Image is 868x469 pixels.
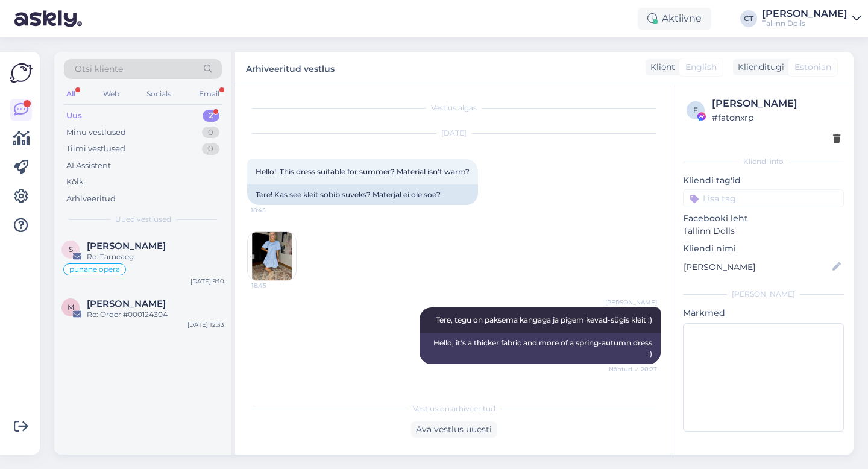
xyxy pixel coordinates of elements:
span: 18:45 [251,281,297,290]
div: Klient [646,61,675,74]
span: Otsi kliente [75,63,123,75]
div: 0 [202,143,219,155]
span: f [693,105,698,115]
div: Arhiveeritud [66,193,116,205]
div: [DATE] 9:10 [190,277,224,286]
span: punane opera [69,266,120,273]
span: Vestlus on arhiveeritud [413,403,495,414]
span: Sille Nõmm [87,241,166,251]
img: Askly Logo [10,61,33,84]
div: Re: Order #000124304 [87,309,224,320]
div: [DATE] 12:33 [187,320,224,329]
label: Arhiveeritud vestlus [246,59,335,75]
span: Estonian [794,61,831,74]
div: # fatdnxrp [712,111,840,124]
span: Nähtud ✓ 20:27 [609,365,657,374]
p: Kliendi nimi [683,242,844,255]
span: English [685,61,717,74]
div: All [64,86,78,102]
span: Mirjam Lauringson [87,298,166,309]
div: Tallinn Dolls [762,19,848,28]
div: Tiimi vestlused [66,143,125,155]
p: Kliendi tag'id [683,174,844,187]
div: Klienditugi [733,61,784,74]
div: [PERSON_NAME] [712,96,840,111]
div: Email [197,86,222,102]
span: M [68,303,74,312]
div: Uus [66,110,82,122]
p: Facebooki leht [683,212,844,225]
div: Minu vestlused [66,127,126,139]
div: Web [101,86,122,102]
div: Socials [144,86,174,102]
span: Uued vestlused [115,214,171,225]
span: S [69,245,73,254]
div: Aktiivne [638,8,711,30]
div: [DATE] [247,385,661,395]
input: Lisa tag [683,189,844,207]
span: [PERSON_NAME] [605,298,657,307]
span: 18:45 [251,206,296,215]
p: Märkmed [683,307,844,319]
div: AI Assistent [66,160,111,172]
p: Tallinn Dolls [683,225,844,238]
img: Attachment [248,232,296,280]
span: Hello! This dress suitable for summer? Material isn't warm? [256,167,470,176]
div: Re: Tarneaeg [87,251,224,262]
a: [PERSON_NAME]Tallinn Dolls [762,9,861,28]
div: [PERSON_NAME] [683,289,844,300]
div: 2 [203,110,219,122]
div: Kõik [66,176,84,188]
div: Hello, it's a thicker fabric and more of a spring-autumn dress :) [420,333,661,364]
div: Tere! Kas see kleit sobib suveks? Materjal ei ole soe? [247,184,478,205]
span: Tere, tegu on paksema kangaga ja pigem kevad-sügis kleit :) [436,315,652,324]
div: [PERSON_NAME] [762,9,848,19]
div: Kliendi info [683,156,844,167]
div: Vestlus algas [247,102,661,113]
div: Ava vestlus uuesti [411,421,497,438]
div: CT [740,10,757,27]
input: Lisa nimi [684,260,830,274]
div: 0 [202,127,219,139]
div: [DATE] [247,128,661,139]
